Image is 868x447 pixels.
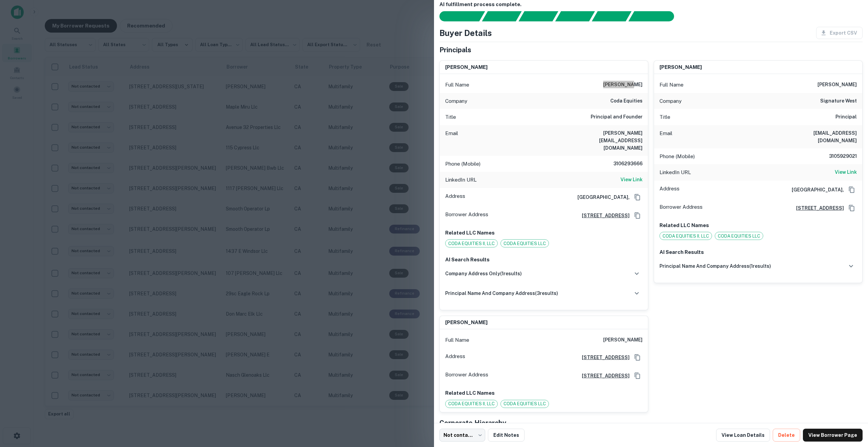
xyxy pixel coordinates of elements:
[632,352,643,362] button: Copy Address
[431,11,482,21] div: Sending borrower request to AI...
[803,429,863,442] a: View Borrower Page
[445,371,488,381] p: Borrower Address
[439,27,492,39] h4: Buyer Details
[445,270,522,277] h6: company address only ( 1 results)
[445,129,458,152] p: Email
[835,113,857,121] h6: Principal
[576,354,630,361] a: [STREET_ADDRESS]
[786,186,844,193] h6: [GEOGRAPHIC_DATA],
[791,204,844,212] a: [STREET_ADDRESS]
[445,210,488,221] p: Borrower Address
[834,393,868,425] iframe: Chat Widget
[592,11,631,21] div: Principals found, still searching for contact information. This may take time...
[603,336,643,344] h6: [PERSON_NAME]
[488,429,525,442] button: Edit Notes
[629,11,682,21] div: AI fulfillment process complete.
[445,113,456,121] p: Title
[439,45,471,55] h5: Principals
[620,176,643,184] a: View Link
[501,401,549,407] span: CODA EQUITIES LLC
[659,203,703,213] p: Borrower Address
[445,176,477,184] p: LinkedIn URL
[632,371,643,381] button: Copy Address
[659,97,682,105] p: Company
[659,129,672,144] p: Email
[603,81,643,89] h6: [PERSON_NAME]
[775,129,857,144] h6: [EMAIL_ADDRESS][DOMAIN_NAME]
[632,210,643,221] button: Copy Address
[659,81,684,89] p: Full Name
[620,176,643,183] h6: View Link
[446,401,497,407] span: CODA EQUITIES II, LLC
[439,1,863,8] h6: AI fulfillment process complete.
[445,97,467,105] p: Company
[445,389,643,397] p: Related LLC Names
[773,429,800,442] button: Delete
[659,221,857,229] p: Related LLC Names
[445,229,643,237] p: Related LLC Names
[439,429,485,442] div: Not contacted
[847,185,857,195] button: Copy Address
[445,81,469,89] p: Full Name
[835,168,857,176] h6: View Link
[715,233,763,240] span: CODA EQUITIES LLC
[610,97,643,105] h6: coda equities
[561,129,643,152] h6: [PERSON_NAME][EMAIL_ADDRESS][DOMAIN_NAME]
[659,113,670,121] p: Title
[445,160,480,168] p: Phone (Mobile)
[816,152,857,161] h6: 3105929021
[445,192,465,202] p: Address
[659,152,695,161] p: Phone (Mobile)
[847,203,857,213] button: Copy Address
[659,262,771,270] h6: principal name and company address ( 1 results)
[660,233,712,240] span: CODA EQUITIES II, LLC
[445,63,488,71] h6: [PERSON_NAME]
[632,192,643,202] button: Copy Address
[602,160,643,168] h6: 3106293666
[439,418,506,428] h5: Corporate Hierarchy
[659,168,691,176] p: LinkedIn URL
[445,319,488,327] h6: [PERSON_NAME]
[835,168,857,176] a: View Link
[572,193,630,201] h6: [GEOGRAPHIC_DATA],
[518,11,558,21] div: Documents found, AI parsing details...
[820,97,857,105] h6: signature west
[591,113,643,121] h6: Principal and Founder
[659,63,702,71] h6: [PERSON_NAME]
[659,185,679,195] p: Address
[445,336,469,344] p: Full Name
[446,240,497,247] span: CODA EQUITIES II, LLC
[445,290,558,297] h6: principal name and company address ( 3 results)
[817,81,857,89] h6: [PERSON_NAME]
[555,11,595,21] div: Principals found, AI now looking for contact information...
[501,240,549,247] span: CODA EQUITIES LLC
[659,248,857,256] p: AI Search Results
[445,256,643,264] p: AI Search Results
[576,212,630,219] a: [STREET_ADDRESS]
[716,429,770,442] a: View Loan Details
[576,372,630,379] a: [STREET_ADDRESS]
[445,352,465,362] p: Address
[482,11,521,21] div: Your request is received and processing...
